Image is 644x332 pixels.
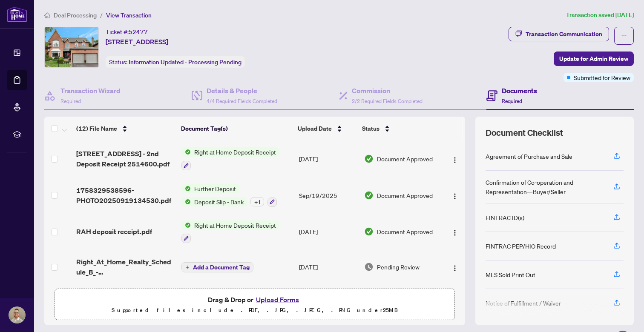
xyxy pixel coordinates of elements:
[76,226,152,237] span: RAH deposit receipt.pdf
[178,117,294,140] th: Document Tag(s)
[526,27,602,41] div: Transaction Communication
[181,184,277,207] button: Status IconFurther DepositStatus IconDeposit Slip - Bank+1
[486,298,561,308] div: Notice of Fulfillment / Waiver
[106,11,152,19] span: View Transaction
[44,12,50,18] span: home
[448,189,462,202] button: Logo
[191,147,279,157] span: Right at Home Deposit Receipt
[377,227,433,236] span: Document Approved
[207,86,277,96] h4: Details & People
[359,117,440,140] th: Status
[610,302,635,328] button: Open asap
[181,262,253,272] button: Add a Document Tag
[129,58,241,66] span: Information Updated - Processing Pending
[502,98,522,104] span: Required
[100,10,103,20] li: /
[296,214,361,250] td: [DATE]
[185,265,190,269] span: plus
[486,213,524,222] div: FINTRAC ID(s)
[448,260,462,274] button: Logo
[60,305,449,315] p: Supported files include .PDF, .JPG, .JPEG, .PNG under 25 MB
[502,86,537,96] h4: Documents
[106,27,148,37] div: Ticket #:
[250,197,264,206] div: + 1
[208,294,302,305] span: Drag & Drop or
[106,56,245,68] div: Status:
[352,86,423,96] h4: Commission
[181,197,191,206] img: Status Icon
[191,184,239,193] span: Further Deposit
[451,265,458,272] img: Logo
[73,117,178,140] th: (12) File Name
[55,289,454,321] span: Drag & Drop orUpload FormsSupported files include .PDF, .JPG, .JPEG, .PNG under25MB
[554,52,634,66] button: Update for Admin Review
[486,152,572,161] div: Agreement of Purchase and Sale
[191,197,247,206] span: Deposit Slip - Bank
[294,117,359,140] th: Upload Date
[181,147,279,170] button: Status IconRight at Home Deposit Receipt
[559,52,628,66] span: Update for Admin Review
[296,177,361,214] td: Sep/19/2025
[486,177,603,196] div: Confirmation of Co-operation and Representation—Buyer/Seller
[364,227,374,236] img: Document Status
[76,185,175,206] span: 1758329538596-PHOTO20250919134530.pdf
[377,191,433,200] span: Document Approved
[486,127,563,139] span: Document Checklist
[566,10,634,20] article: Transaction saved [DATE]
[106,37,168,47] span: [STREET_ADDRESS]
[253,294,302,305] button: Upload Forms
[54,11,97,19] span: Deal Processing
[207,98,277,104] span: 4/4 Required Fields Completed
[45,27,98,67] img: IMG-W12352785_1.jpg
[377,154,433,163] span: Document Approved
[60,98,81,104] span: Required
[7,6,27,22] img: logo
[362,124,379,133] span: Status
[451,229,458,236] img: Logo
[296,140,361,177] td: [DATE]
[193,264,250,270] span: Add a Document Tag
[448,152,462,166] button: Logo
[364,154,374,163] img: Document Status
[76,149,175,169] span: [STREET_ADDRESS] - 2nd Deposit Receipt 2514600.pdf
[574,73,630,82] span: Submitted for Review
[60,86,121,96] h4: Transaction Wizard
[181,184,191,193] img: Status Icon
[181,220,279,243] button: Status IconRight at Home Deposit Receipt
[486,270,535,279] div: MLS Sold Print Out
[509,27,609,41] button: Transaction Communication
[296,284,361,311] td: [DATE]
[352,98,423,104] span: 2/2 Required Fields Completed
[181,261,253,272] button: Add a Document Tag
[76,257,175,277] span: Right_At_Home_Realty_Schedule_B_-_Agreement_of_Purchase_and_Sale_-_Signed.pdf
[451,193,458,200] img: Logo
[181,147,191,157] img: Status Icon
[451,157,458,163] img: Logo
[9,307,25,323] img: Profile Icon
[486,241,556,251] div: FINTRAC PEP/HIO Record
[621,33,627,39] span: ellipsis
[377,262,420,272] span: Pending Review
[296,250,361,284] td: [DATE]
[364,191,374,200] img: Document Status
[298,124,332,133] span: Upload Date
[364,262,374,272] img: Document Status
[191,220,279,230] span: Right at Home Deposit Receipt
[129,28,148,36] span: 52477
[76,124,117,133] span: (12) File Name
[448,225,462,238] button: Logo
[181,220,191,230] img: Status Icon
